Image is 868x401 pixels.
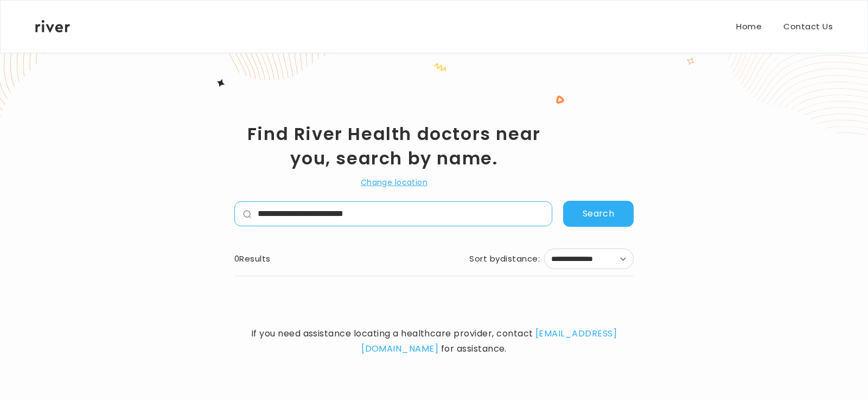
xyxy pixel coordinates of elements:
a: Contact Us [783,19,833,34]
div: Sort by : [469,251,540,266]
span: distance [500,251,538,266]
button: Change location [361,176,427,189]
div: 0 Results [234,251,271,266]
a: Home [736,19,762,34]
h1: Find River Health doctors near you, search by name. [234,122,554,170]
input: name [251,202,552,226]
button: Search [563,201,634,227]
span: If you need assistance locating a healthcare provider, contact for assistance. [234,326,634,357]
